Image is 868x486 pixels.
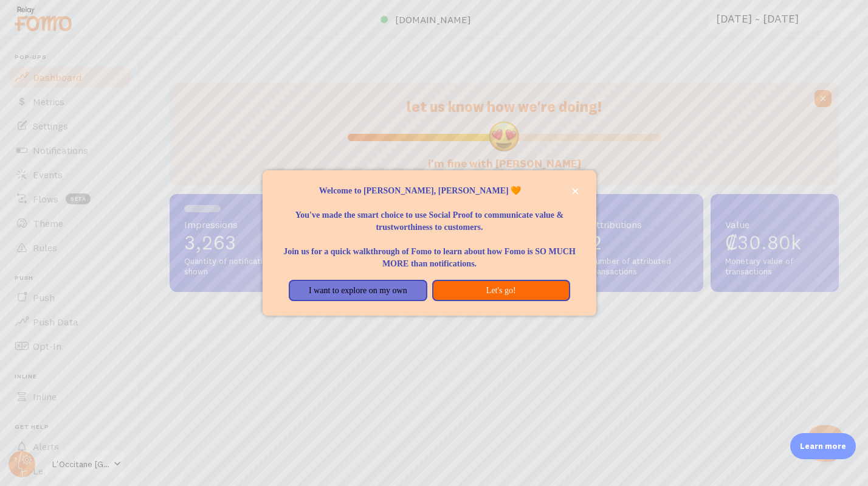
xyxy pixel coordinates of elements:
div: Learn more [790,433,856,459]
p: Welcome to [PERSON_NAME], [PERSON_NAME] 🧡 [277,185,582,197]
button: close, [569,185,582,198]
p: Learn more [800,440,846,452]
p: You've made the smart choice to use Social Proof to communicate value & trustworthiness to custom... [277,197,582,234]
p: Join us for a quick walkthrough of Fomo to learn about how Fomo is SO MUCH MORE than notifications. [277,234,582,270]
div: Welcome to Fomo, Lilibeth Rodríguez 🧡You&amp;#39;ve made the smart choice to use Social Proof to ... [263,170,596,316]
button: I want to explore on my own [289,280,427,302]
button: Let's go! [432,280,570,302]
